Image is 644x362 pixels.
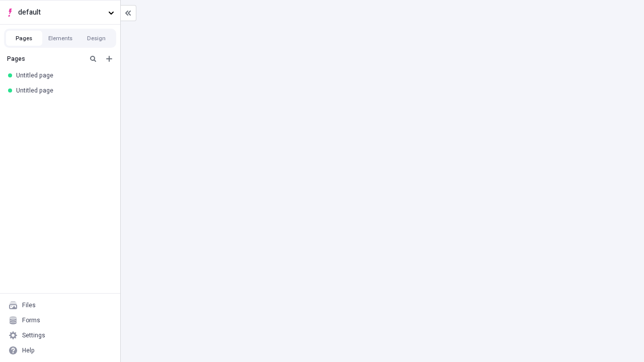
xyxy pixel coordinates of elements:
[22,331,45,339] div: Settings
[6,31,42,46] button: Pages
[22,301,36,309] div: Files
[22,316,40,324] div: Forms
[78,31,115,46] button: Design
[16,86,108,95] div: Untitled page
[42,31,78,46] button: Elements
[18,7,104,18] span: default
[103,53,115,65] button: Add new
[7,55,83,63] div: Pages
[16,71,108,79] div: Untitled page
[22,346,35,354] div: Help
